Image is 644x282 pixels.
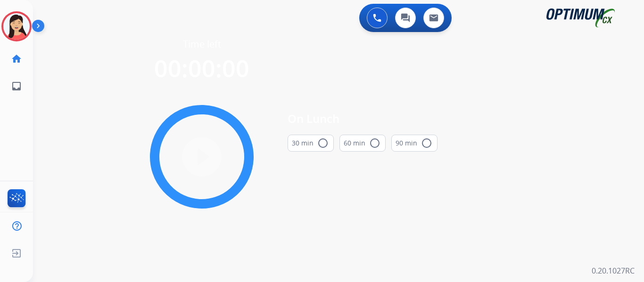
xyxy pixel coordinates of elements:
span: 00:00:00 [154,52,249,84]
mat-icon: radio_button_unchecked [421,137,432,149]
mat-icon: radio_button_unchecked [369,137,380,149]
span: Time left [183,38,221,51]
img: avatar [3,13,30,40]
mat-icon: inbox [11,81,22,92]
p: 0.20.1027RC [592,265,635,276]
button: 30 min [288,135,334,152]
span: On Lunch [288,110,438,127]
mat-icon: radio_button_unchecked [317,137,329,149]
button: 90 min [391,135,438,152]
mat-icon: home [11,53,22,64]
button: 60 min [339,135,386,152]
